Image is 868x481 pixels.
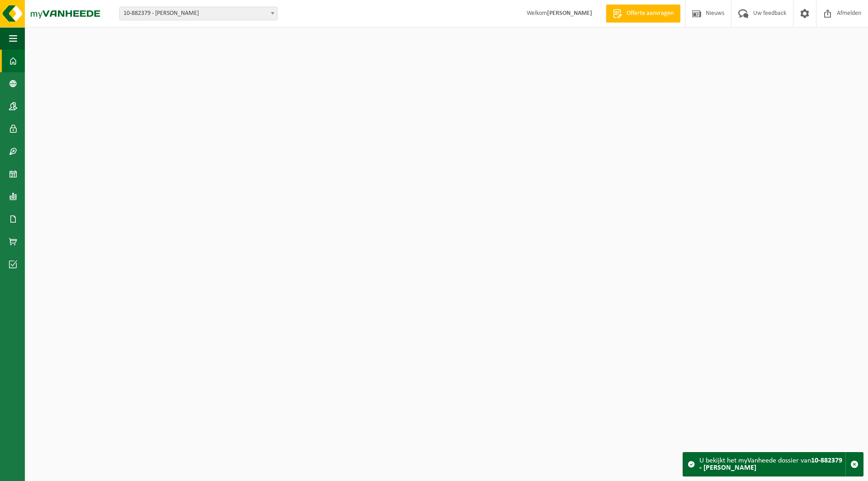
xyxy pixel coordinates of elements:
strong: [PERSON_NAME] [547,10,592,17]
span: 10-882379 - LAMMERTYN - SYLVESTER - SCHELDEWINDEKE [119,7,278,20]
div: U bekijkt het myVanheede dossier van [699,453,845,476]
span: Offerte aanvragen [624,9,676,18]
span: 10-882379 - LAMMERTYN - SYLVESTER - SCHELDEWINDEKE [120,7,277,20]
strong: 10-882379 - [PERSON_NAME] [699,457,842,472]
a: Offerte aanvragen [606,5,680,23]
